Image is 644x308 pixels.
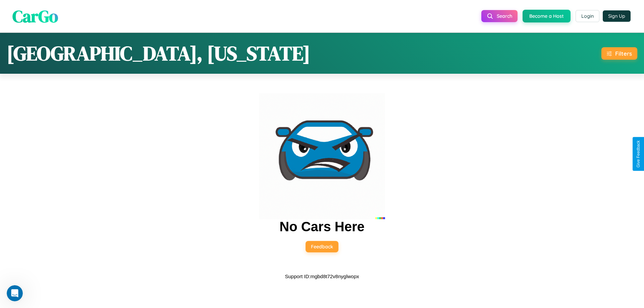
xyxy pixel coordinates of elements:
button: Feedback [306,241,338,252]
button: Sign Up [603,10,631,22]
span: CarGo [12,4,58,27]
div: Filters [615,50,632,57]
p: Support ID: mgbd8t72v8nyglwopx [285,272,359,281]
div: Give Feedback [636,140,641,168]
h1: [GEOGRAPHIC_DATA], [US_STATE] [7,40,310,67]
img: car [259,93,385,219]
button: Search [481,10,518,22]
button: Become a Host [523,10,571,22]
span: Search [497,13,512,19]
button: Filters [601,47,637,60]
h2: No Cars Here [279,219,364,234]
iframe: Intercom live chat [7,285,23,301]
button: Login [576,10,599,22]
